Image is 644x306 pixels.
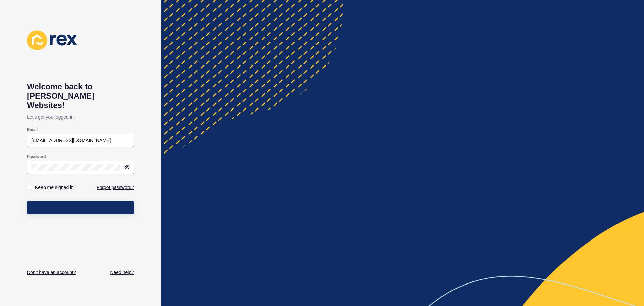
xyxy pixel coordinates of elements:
[27,269,76,276] a: Don't have an account?
[27,127,38,132] label: Email
[27,82,134,110] h1: Welcome back to [PERSON_NAME] Websites!
[31,137,130,144] input: e.g. name@company.com
[27,154,46,159] label: Password
[35,184,74,191] label: Keep me signed in
[110,269,134,276] a: Need help?
[27,110,134,124] p: Let's get you logged in.
[97,184,134,191] a: Forgot password?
